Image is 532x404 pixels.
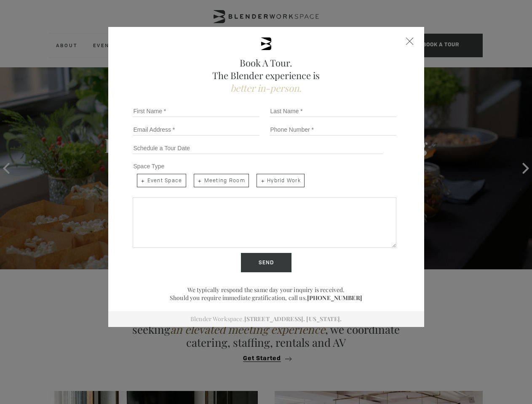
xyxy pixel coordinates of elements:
[194,174,249,187] span: Meeting Room
[307,294,362,302] a: [PHONE_NUMBER]
[406,37,414,45] div: Close form
[270,124,396,136] input: Phone Number *
[129,56,403,94] h2: Book A Tour. The Blender experience is
[129,294,403,302] p: Should you require immediate gratification, call us.
[134,163,165,170] span: Space Type
[133,124,259,136] input: Email Address *
[241,253,291,272] input: Send
[230,82,302,94] span: better in-person.
[270,105,396,117] input: Last Name *
[108,311,424,327] div: Blender Workspace.
[137,174,186,187] span: Event Space
[257,174,305,187] span: Hybrid Work
[244,315,342,323] a: [STREET_ADDRESS]. [US_STATE].
[133,142,383,154] input: Schedule a Tour Date
[133,105,259,117] input: First Name *
[129,286,403,294] p: We typically respond the same day your inquiry is received.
